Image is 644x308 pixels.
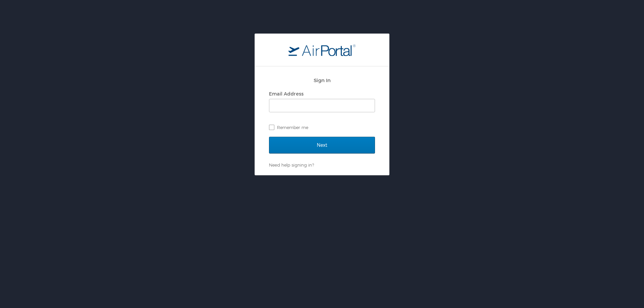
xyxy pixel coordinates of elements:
input: Next [269,137,375,153]
label: Remember me [269,122,375,132]
img: logo [288,44,356,56]
a: Need help signing in? [269,162,314,168]
h2: Sign In [269,76,375,84]
label: Email Address [269,91,304,97]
